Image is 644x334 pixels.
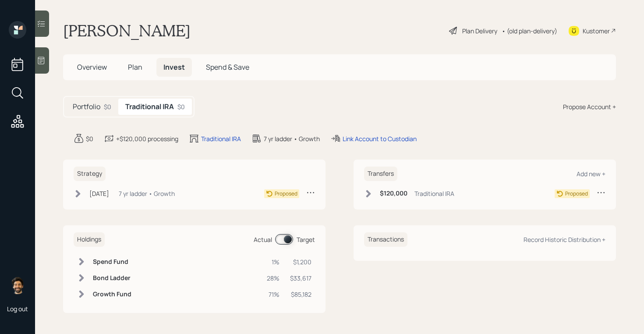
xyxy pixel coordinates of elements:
h6: $120,000 [380,190,407,197]
span: Spend & Save [206,62,249,72]
div: $0 [177,102,185,111]
h6: Growth Fund [93,291,131,298]
div: $33,617 [290,274,311,283]
h6: Transfers [364,167,397,181]
span: Invest [163,62,185,72]
div: Add new + [577,170,605,178]
div: $1,200 [290,257,311,266]
div: $0 [104,102,111,111]
div: Actual [254,235,272,244]
div: 7 yr ladder • Growth [264,134,320,143]
h5: Portfolio [73,103,100,111]
div: Target [297,235,315,244]
h6: Transactions [364,232,407,247]
div: 28% [267,274,280,283]
div: $85,182 [290,290,311,299]
span: Overview [77,62,107,72]
h1: [PERSON_NAME] [63,21,191,40]
div: $0 [86,134,93,143]
div: Link Account to Custodian [343,134,417,143]
div: Proposed [565,190,588,198]
div: Traditional IRA [201,134,241,143]
div: Kustomer [583,26,610,36]
h6: Strategy [74,167,106,181]
img: eric-schwartz-headshot.png [9,277,26,294]
div: Propose Account + [563,102,616,111]
span: Plan [128,62,142,72]
h6: Spend Fund [93,258,131,266]
div: Plan Delivery [462,26,497,36]
div: Proposed [275,190,297,198]
h6: Bond Ladder [93,274,131,282]
div: [DATE] [89,189,109,198]
div: 1% [267,257,280,266]
div: 71% [267,290,280,299]
div: +$120,000 processing [116,134,178,143]
div: Traditional IRA [414,189,454,198]
div: • (old plan-delivery) [502,26,557,36]
div: Record Historic Distribution + [524,235,605,244]
div: Log out [7,305,28,313]
div: 7 yr ladder • Growth [119,189,175,198]
h6: Holdings [74,232,105,247]
h5: Traditional IRA [125,103,174,111]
